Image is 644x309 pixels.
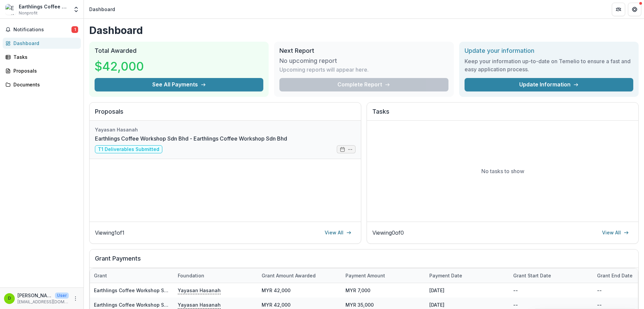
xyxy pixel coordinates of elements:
span: Notifications [13,27,71,33]
a: View All [321,227,356,238]
h2: Next Report [279,47,448,54]
span: Nonprofit [19,10,38,16]
div: Grant start date [509,268,593,283]
div: Dashboard [13,40,75,47]
button: Get Help [628,3,641,16]
button: Open entity switcher [71,3,81,16]
button: Notifications1 [3,24,81,35]
h3: $42,000 [95,57,145,75]
p: [PERSON_NAME] [17,292,52,299]
a: View All [598,227,633,238]
p: User [55,293,69,299]
div: -- [509,283,593,298]
div: Grant end date [593,272,637,279]
div: Documents [13,81,75,88]
p: Yayasan Hasanah [178,286,221,294]
p: Viewing 1 of 1 [95,229,124,237]
img: Earthlings Coffee Workshop Sdn Bhd [5,4,16,15]
span: 1 [71,26,78,33]
button: Partners [612,3,625,16]
div: Tasks [13,53,75,61]
div: Grant [90,268,174,283]
div: Grant start date [509,272,555,279]
div: Grant amount awarded [258,268,341,283]
button: See All Payments [95,78,263,91]
div: Payment Amount [341,268,425,283]
h2: Grant Payments [95,255,633,268]
a: Dashboard [3,38,81,49]
div: Earthlings Coffee Workshop Sdn Bhd [19,3,69,10]
h3: No upcoming report [279,57,337,65]
div: Foundation [174,272,208,279]
div: Proposals [13,67,75,74]
a: Earthlings Coffee Workshop Sdn Bhd - Earthlings Coffee Workshop Sdn Bhd [95,134,287,143]
div: [DATE] [425,283,509,298]
h2: Total Awarded [95,47,263,54]
a: Earthlings Coffee Workshop Sdn Bhd - Earthlings Coffee Workshop Sdn Bhd [94,287,272,293]
div: Payment Amount [341,272,389,279]
div: MYR 42,000 [258,283,341,298]
h1: Dashboard [89,24,639,36]
a: Documents [3,79,81,90]
a: Earthlings Coffee Workshop Sdn Bhd - Earthlings Coffee Workshop Sdn Bhd [94,302,272,308]
a: Proposals [3,65,81,76]
h2: Proposals [95,108,356,121]
a: Update Information [465,78,633,91]
p: Yayasan Hasanah [178,301,221,308]
p: Viewing 0 of 0 [372,229,404,237]
div: Darrelle [8,296,11,301]
div: MYR 7,000 [341,283,425,298]
nav: breadcrumb [87,4,118,14]
div: Payment date [425,272,466,279]
a: Tasks [3,51,81,63]
div: Payment date [425,268,509,283]
div: Grant amount awarded [258,272,320,279]
p: [EMAIL_ADDRESS][DOMAIN_NAME] [17,299,69,305]
div: Foundation [174,268,258,283]
h2: Update your information [465,47,633,54]
button: More [71,295,79,303]
h2: Tasks [372,108,633,121]
p: Upcoming reports will appear here. [279,66,369,74]
div: Grant [90,272,111,279]
p: No tasks to show [481,167,524,175]
h3: Keep your information up-to-date on Temelio to ensure a fast and easy application process. [465,57,633,73]
div: Dashboard [89,6,115,13]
